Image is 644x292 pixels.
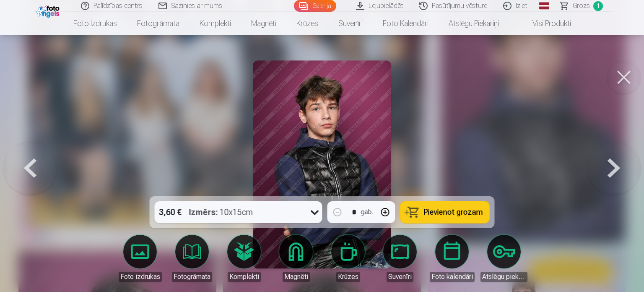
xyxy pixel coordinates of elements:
[189,206,218,218] strong: Izmērs :
[336,272,360,282] div: Krūzes
[127,12,190,35] a: Fotogrāmata
[172,272,212,282] div: Fotogrāmata
[190,12,241,35] a: Komplekti
[480,235,527,282] a: Atslēgu piekariņi
[424,208,483,216] span: Pievienot grozam
[241,12,286,35] a: Magnēti
[325,235,371,282] a: Krūzes
[430,272,475,282] div: Foto kalendāri
[439,12,509,35] a: Atslēgu piekariņi
[117,235,164,282] a: Foto izdrukas
[509,12,581,35] a: Visi produkti
[283,272,310,282] div: Magnēti
[480,272,527,282] div: Atslēgu piekariņi
[377,235,423,282] a: Suvenīri
[189,201,253,223] div: 10x15cm
[221,235,267,282] a: Komplekti
[228,272,261,282] div: Komplekti
[286,12,328,35] a: Krūzes
[63,12,127,35] a: Foto izdrukas
[387,272,413,282] div: Suvenīri
[119,272,162,282] div: Foto izdrukas
[328,12,373,35] a: Suvenīri
[373,12,439,35] a: Foto kalendāri
[593,1,603,11] span: 1
[169,235,216,282] a: Fotogrāmata
[573,1,590,11] span: Grozs
[428,235,475,282] a: Foto kalendāri
[361,207,374,217] div: gab.
[273,235,319,282] a: Magnēti
[400,201,490,223] button: Pievienot grozam
[36,3,62,18] img: /fa1
[155,201,186,223] div: 3,60 €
